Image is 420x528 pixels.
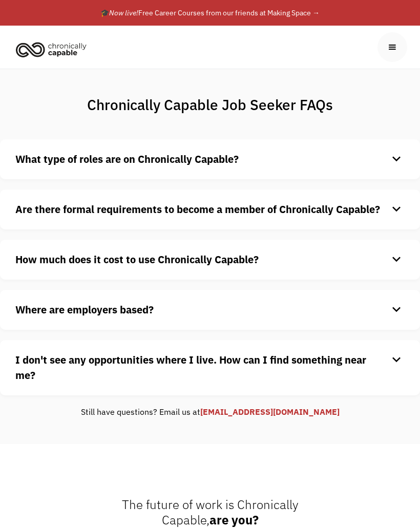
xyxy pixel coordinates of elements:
[209,512,259,528] strong: are you?
[377,32,407,62] div: menu
[388,152,405,167] div: keyboard_arrow_down
[15,202,380,216] strong: Are there formal requirements to become a member of Chronically Capable?
[200,407,340,417] a: [EMAIL_ADDRESS][DOMAIN_NAME]
[15,152,239,166] strong: What type of roles are on Chronically Capable?
[388,352,405,368] div: keyboard_arrow_down
[388,202,405,217] div: keyboard_arrow_down
[15,353,366,382] strong: I don't see any opportunities where I live. How can I find something near me?
[100,7,320,19] div: 🎓 Free Career Courses from our friends at Making Space →
[15,252,259,266] strong: How much does it cost to use Chronically Capable?
[13,38,94,60] a: home
[13,38,90,60] img: Chronically Capable logo
[53,96,368,114] h1: Chronically Capable Job Seeker FAQs
[122,496,299,528] span: The future of work is Chronically Capable,
[15,303,154,316] strong: Where are employers based?
[388,252,405,267] div: keyboard_arrow_down
[388,302,405,318] div: keyboard_arrow_down
[109,8,138,17] em: Now live!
